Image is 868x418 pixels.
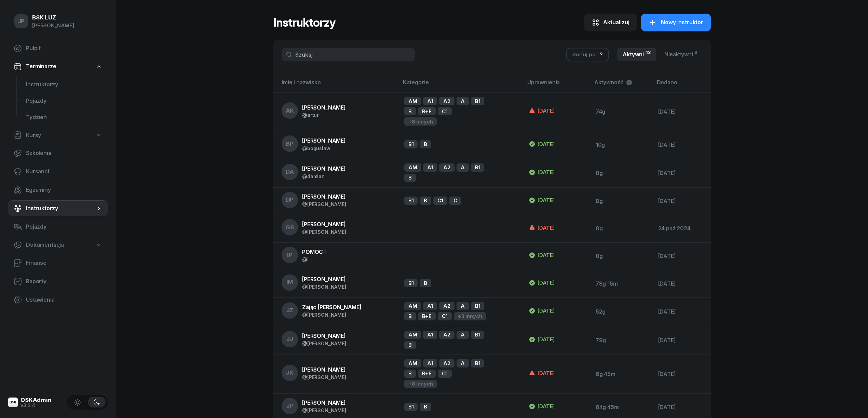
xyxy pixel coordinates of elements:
div: [DATE] [529,279,555,287]
div: [PERSON_NAME] [32,21,74,30]
div: B [404,312,416,320]
span: JP [18,18,25,24]
div: A1 [423,331,437,339]
span: DP [286,197,294,203]
span: Uprawnienia [527,79,560,86]
div: @[PERSON_NAME] [302,374,346,380]
div: B1 [471,97,485,105]
div: @damian [302,173,346,179]
span: Pojazdy [26,97,102,105]
div: B1 [404,403,418,411]
div: AM [404,359,421,367]
div: A2 [439,331,455,339]
span: Dokumentacja [26,241,64,249]
a: Pulpit [8,40,108,57]
a: Finanse [8,255,108,271]
div: [DATE] [658,307,705,316]
div: A [457,331,469,339]
a: Tydzień [21,109,108,126]
div: [DATE] [658,370,705,379]
div: A1 [423,97,437,105]
div: B+E [418,107,436,115]
div: 79g [596,336,647,345]
div: +8 innych [404,380,437,388]
span: Aktywność [594,78,624,87]
span: JP [286,403,294,409]
a: Nieaktywni [659,48,703,61]
div: B [420,279,431,287]
img: logo-xs@2x.png [8,398,18,407]
div: [DATE] [529,369,555,377]
span: JZ [286,307,294,313]
span: JJ [286,336,293,342]
input: Szukaj [282,48,415,61]
span: Tydzień [26,113,102,122]
span: JK [286,370,294,376]
div: @[PERSON_NAME] [302,284,346,290]
div: [DATE] [658,403,705,412]
div: A [457,163,469,172]
div: B [404,370,416,378]
a: Terminarze [8,59,108,74]
span: Dodano [657,79,677,86]
div: 78g 15m [596,279,647,288]
a: Ustawienia [8,292,108,308]
a: Kursy [8,128,108,143]
span: Imię i nazwisko [282,79,321,86]
div: 74g [596,107,647,116]
span: Instruktorzy [26,204,95,213]
div: AM [404,302,421,310]
div: B1 [471,359,485,367]
a: Nowy instruktor [641,14,711,31]
div: A [457,302,469,310]
div: C1 [438,312,452,320]
span: [PERSON_NAME] [302,399,346,406]
div: C1 [438,107,452,115]
span: [PERSON_NAME] [302,366,346,373]
div: [DATE] [529,307,555,315]
span: Kategorie [403,79,429,86]
div: [DATE] [658,141,705,149]
a: Instruktorzy [8,200,108,217]
div: B1 [404,197,418,205]
div: AM [404,97,421,105]
a: Aktywni [617,48,656,61]
div: @[PERSON_NAME] [302,407,346,413]
div: [DATE] [658,252,705,261]
a: Dokumentacja [8,237,108,253]
div: [DATE] [658,336,705,345]
div: B [420,403,431,411]
div: B1 [471,331,485,339]
div: B+E [418,370,436,378]
span: Kursanci [26,167,102,176]
div: 8g [596,197,647,206]
div: B [404,107,416,115]
div: 0g [596,169,647,178]
button: Aktualizuj [584,14,637,31]
div: [DATE] [658,107,705,116]
span: IP [287,252,293,258]
div: B1 [404,279,418,287]
div: A [457,97,469,105]
span: [PERSON_NAME] [302,221,346,228]
div: [DATE] [529,335,555,344]
span: BP [286,141,294,147]
span: Nowy instruktor [661,18,703,27]
span: Zając [PERSON_NAME] [302,304,362,311]
div: @[PERSON_NAME] [302,229,346,235]
span: POMOC I [302,248,326,255]
div: A1 [423,302,437,310]
h1: Instruktorzy [273,16,336,29]
div: @[PERSON_NAME] [302,341,346,346]
div: @[PERSON_NAME] [302,312,362,318]
div: [DATE] [658,169,705,178]
div: v3.2.4 [21,403,52,408]
a: Kursanci [8,163,108,180]
span: [PERSON_NAME] [302,276,346,283]
div: 0g [596,252,647,261]
div: +8 innych [404,117,437,126]
div: [DATE] [658,279,705,288]
div: B+E [418,312,436,320]
div: [DATE] [529,402,555,410]
span: [PERSON_NAME] [302,193,346,200]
